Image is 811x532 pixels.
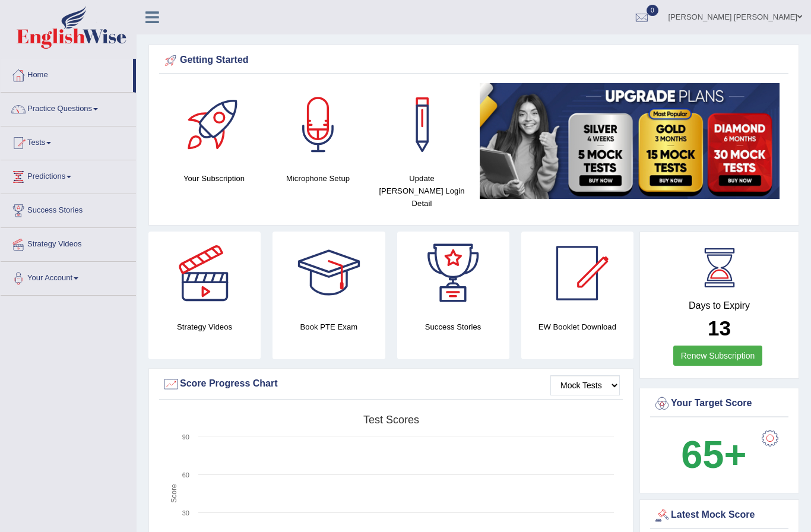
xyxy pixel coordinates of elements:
tspan: Test scores [363,414,419,426]
div: Getting Started [162,52,785,69]
h4: Strategy Videos [148,321,261,333]
a: Home [1,59,133,88]
a: Strategy Videos [1,228,136,258]
a: Success Stories [1,194,136,224]
div: Your Target Score [653,395,785,413]
h4: Update [PERSON_NAME] Login Detail [376,172,468,210]
a: Renew Subscription [673,346,763,366]
a: Your Account [1,262,136,292]
text: 60 [182,471,189,479]
tspan: Score [170,484,178,503]
b: 65+ [681,433,746,476]
h4: Success Stories [397,321,509,333]
h4: Days to Expiry [653,300,785,311]
b: 13 [708,316,731,340]
div: Score Progress Chart [162,375,620,393]
img: small5.jpg [480,83,780,199]
h4: Microphone Setup [272,172,364,185]
div: Latest Mock Score [653,506,785,524]
a: Predictions [1,160,136,190]
text: 90 [182,433,189,441]
h4: Your Subscription [168,172,260,185]
h4: EW Booklet Download [521,321,633,333]
a: Practice Questions [1,93,136,122]
a: Tests [1,126,136,156]
text: 30 [182,509,189,517]
span: 0 [647,5,658,16]
h4: Book PTE Exam [273,321,385,333]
